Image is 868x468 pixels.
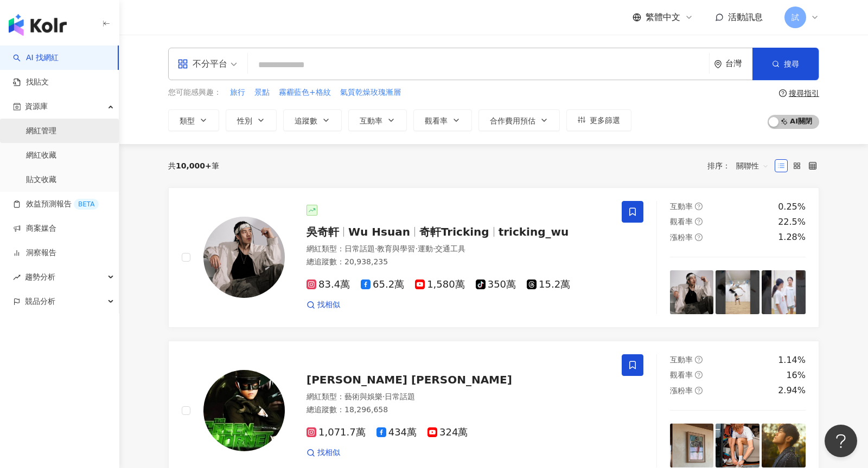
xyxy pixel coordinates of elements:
[695,371,703,379] span: question-circle
[375,244,377,253] span: ·
[13,53,59,63] a: searchAI 找網紅
[168,187,819,328] a: KOL Avatar吳奇軒Wu Hsuan奇軒Trickingtricking_wu網紅類型：日常話題·教育與學習·運動·交通工具總追蹤數：20,938,23583.4萬65.2萬1,580萬3...
[360,116,382,125] span: 互動率
[527,279,570,290] span: 15.2萬
[283,109,342,131] button: 追蹤數
[695,356,703,363] span: question-circle
[695,387,703,394] span: question-circle
[254,87,270,98] span: 景點
[382,392,385,401] span: ·
[9,14,67,36] img: logo
[752,48,819,80] button: 搜尋
[13,248,56,258] a: 洞察報告
[695,218,703,225] span: question-circle
[670,355,693,364] span: 互動率
[778,385,806,396] div: 2.94%
[344,392,382,401] span: 藝術與娛樂
[779,89,787,97] span: question-circle
[476,279,516,290] span: 350萬
[13,223,56,234] a: 商案媒合
[716,270,759,314] img: post-image
[415,244,417,253] span: ·
[499,225,569,238] span: tricking_wu
[26,174,56,185] a: 貼文收藏
[168,109,219,131] button: 類型
[307,300,340,310] a: 找相似
[413,109,472,131] button: 觀看率
[670,202,693,211] span: 互動率
[377,244,415,253] span: 教育與學習
[177,58,188,69] span: appstore
[176,161,212,170] span: 10,000+
[317,447,340,458] span: 找相似
[736,157,769,174] span: 關聯性
[435,244,465,253] span: 交通工具
[307,257,609,268] div: 總追蹤數 ： 20,938,235
[670,233,693,242] span: 漲粉率
[425,116,448,125] span: 觀看率
[279,87,331,98] span: 霧霾藍色+格紋
[670,270,714,314] img: post-image
[590,116,620,125] span: 更多篩選
[670,424,714,467] img: post-image
[226,109,277,131] button: 性別
[762,424,806,467] img: post-image
[670,370,693,379] span: 觀看率
[762,270,806,314] img: post-image
[317,300,340,310] span: 找相似
[307,447,340,458] a: 找相似
[203,217,285,298] img: KOL Avatar
[419,225,489,238] span: 奇軒Tricking
[714,60,722,68] span: environment
[433,244,435,253] span: ·
[385,392,415,401] span: 日常話題
[230,87,245,98] span: 旅行
[340,87,401,98] span: 氣質乾燥玫瑰漸層
[26,150,56,161] a: 網紅收藏
[778,201,806,213] div: 0.25%
[376,427,417,438] span: 434萬
[237,116,252,125] span: 性別
[177,55,227,73] div: 不分平台
[478,109,560,131] button: 合作費用預估
[25,289,55,314] span: 競品分析
[725,59,752,68] div: 台灣
[778,216,806,228] div: 22.5%
[307,279,350,290] span: 83.4萬
[786,369,806,381] div: 16%
[307,392,609,402] div: 網紅類型 ：
[25,265,55,289] span: 趨勢分析
[203,370,285,451] img: KOL Avatar
[670,386,693,395] span: 漲粉率
[695,233,703,241] span: question-circle
[278,87,331,99] button: 霧霾藍色+格紋
[778,354,806,366] div: 1.14%
[340,87,401,99] button: 氣質乾燥玫瑰漸層
[784,60,799,68] span: 搜尋
[13,77,49,88] a: 找貼文
[307,405,609,415] div: 總追蹤數 ： 18,296,658
[825,425,857,457] iframe: Help Scout Beacon - Open
[566,109,631,131] button: 更多篩選
[13,274,21,281] span: rise
[180,116,195,125] span: 類型
[670,217,693,226] span: 觀看率
[254,87,270,99] button: 景點
[26,126,56,136] a: 網紅管理
[418,244,433,253] span: 運動
[415,279,465,290] span: 1,580萬
[229,87,246,99] button: 旅行
[707,157,775,174] div: 排序：
[728,12,763,22] span: 活動訊息
[348,225,410,238] span: Wu Hsuan
[348,109,407,131] button: 互動率
[307,373,512,386] span: [PERSON_NAME] [PERSON_NAME]
[716,424,759,467] img: post-image
[344,244,375,253] span: 日常話題
[307,244,609,255] div: 網紅類型 ：
[168,161,219,170] div: 共 筆
[295,116,317,125] span: 追蹤數
[778,231,806,243] div: 1.28%
[25,94,48,119] span: 資源庫
[646,11,680,23] span: 繁體中文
